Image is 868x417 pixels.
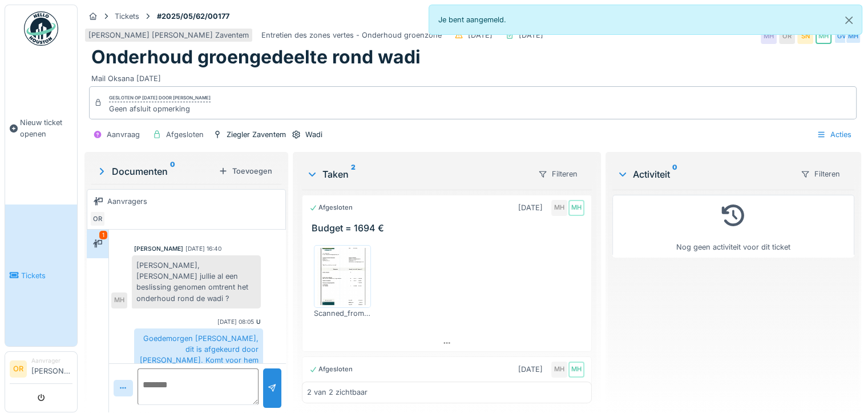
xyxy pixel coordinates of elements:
sup: 0 [672,167,677,181]
div: Activiteit [617,167,791,181]
div: [DATE] [518,202,543,213]
div: Aanvrager [31,356,72,365]
div: [DATE] [519,30,543,41]
div: Aanvragers [107,196,147,207]
div: MH [111,292,127,308]
div: OR [779,28,795,44]
img: Badge_color-CXgf-gQk.svg [24,11,58,46]
div: SN [797,28,813,44]
div: Tickets [115,11,139,22]
div: MH [551,362,567,378]
div: Mail Oksana [DATE] [91,69,854,84]
div: 1 [99,231,107,239]
div: [DATE] [468,30,492,41]
div: [PERSON_NAME] [134,244,183,253]
img: ac1c07ag0h1sflyun15npy2w1p3r [317,248,368,305]
div: Geen afsluit opmerking [109,103,211,114]
div: Nog geen activiteit voor dit ticket [620,200,847,253]
div: MH [815,28,831,44]
div: Goedemorgen [PERSON_NAME], dit is afgekeurd door [PERSON_NAME]. Komt voor hem te duur uit... [134,328,263,382]
div: Documenten [96,165,214,178]
a: Tickets [5,205,77,346]
button: Close [836,5,862,35]
h3: Budget = 1694 € [312,223,587,234]
li: OR [10,360,27,378]
div: Ziegler Zaventem [227,129,286,140]
div: MH [761,28,777,44]
a: Nieuw ticket openen [5,52,77,205]
div: Afgesloten [309,203,353,212]
div: Toevoegen [214,163,277,179]
div: [DATE] 08:05 [217,318,254,326]
strong: #2025/05/62/00177 [152,11,234,22]
div: Afgesloten [166,129,204,140]
div: Acties [812,126,857,143]
div: [DATE] 16:40 [185,244,221,253]
div: OR [90,211,106,227]
span: Tickets [21,270,72,281]
div: MH [568,362,584,378]
span: Nieuw ticket openen [20,117,72,139]
sup: 2 [351,167,356,181]
div: Wadi [305,129,322,140]
div: MH [551,200,567,216]
div: [PERSON_NAME], [PERSON_NAME] jullie al een beslissing genomen omtrent het onderhoud rond de wadi ? [132,255,261,308]
div: Filteren [796,166,845,182]
div: Gesloten op [DATE] door [PERSON_NAME] [109,94,211,102]
div: Scanned_from_a_Lexmark_Multifunction_Product22-05-2025-134006.pdf [314,308,371,319]
div: MH [845,28,861,44]
div: GV [834,28,850,44]
div: Afgesloten [309,364,353,374]
div: Je bent aangemeld. [429,5,863,35]
div: [DATE] [518,364,543,375]
div: Aanvraag [107,129,140,140]
div: 2 van 2 zichtbaar [307,387,368,398]
div: [PERSON_NAME] [PERSON_NAME] Zaventem [88,30,249,41]
div: Filteren [533,166,583,182]
li: [PERSON_NAME] [31,356,72,381]
div: MH [568,200,584,216]
h1: Onderhoud groengedeelte rond wadi [91,46,421,68]
div: Entretien des zones vertes - Onderhoud groenzone [261,30,442,41]
a: OR Aanvrager[PERSON_NAME] [10,356,72,384]
div: Taken [306,167,528,181]
div: U [256,318,261,326]
sup: 0 [170,165,175,178]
